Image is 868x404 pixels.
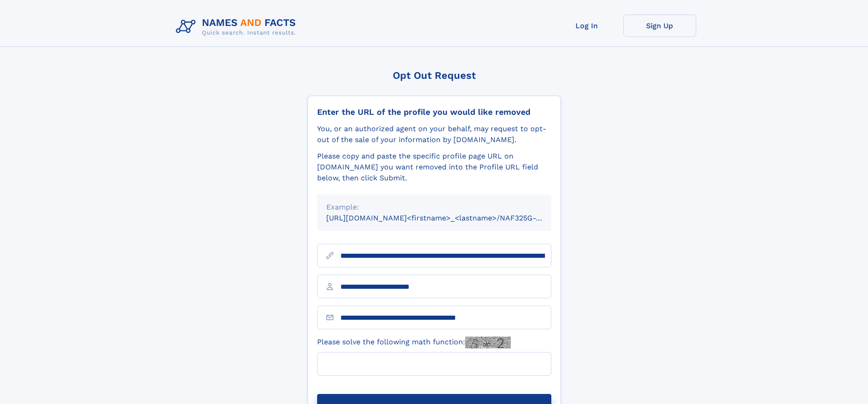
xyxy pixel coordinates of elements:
div: Example: [326,202,542,213]
div: Opt Out Request [308,70,561,81]
div: You, or an authorized agent on your behalf, may request to opt-out of the sale of your informatio... [317,123,551,145]
div: Enter the URL of the profile you would like removed [317,107,551,117]
small: [URL][DOMAIN_NAME]<firstname>_<lastname>/NAF325G-xxxxxxxx [326,214,569,222]
a: Log In [550,15,623,37]
div: Please copy and paste the specific profile page URL on [DOMAIN_NAME] you want removed into the Pr... [317,151,551,184]
label: Please solve the following math function: [317,337,511,348]
a: Sign Up [623,15,696,37]
img: Logo Names and Facts [172,15,303,39]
